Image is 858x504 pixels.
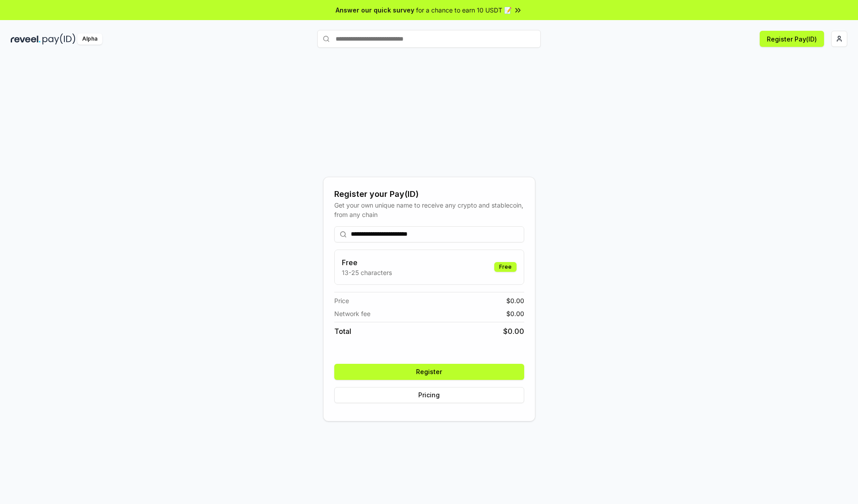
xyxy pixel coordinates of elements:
[42,33,76,45] img: pay_id
[503,326,524,337] span: $ 0.00
[342,257,392,268] h3: Free
[342,268,392,277] p: 13-25 characters
[494,262,517,272] div: Free
[506,296,524,305] span: $ 0.00
[760,31,824,47] button: Register Pay(ID)
[334,326,351,337] span: Total
[416,5,512,15] span: for a chance to earn 10 USDT 📝
[334,309,370,318] span: Network fee
[334,364,524,380] button: Register
[334,188,524,200] div: Register your Pay(ID)
[506,309,524,318] span: $ 0.00
[334,296,349,305] span: Price
[334,200,524,219] div: Get your own unique name to receive any crypto and stablecoin, from any chain
[77,33,102,45] div: Alpha
[336,5,414,15] span: Answer our quick survey
[11,33,41,45] img: reveel_dark
[334,387,524,403] button: Pricing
